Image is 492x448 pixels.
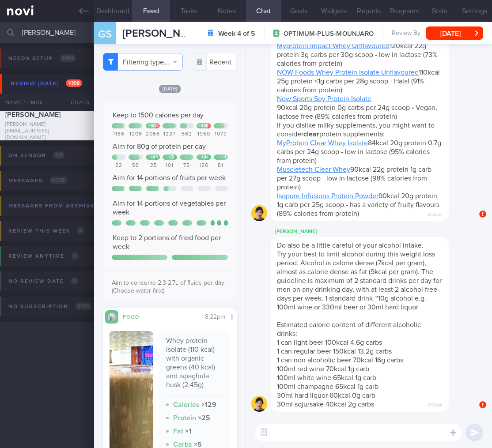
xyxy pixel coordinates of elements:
[198,414,210,422] strong: × 25
[53,151,64,159] span: 0 / 4
[197,131,211,138] div: 1950
[103,53,183,71] button: Filtering type...
[6,275,80,287] div: No review date
[166,336,223,396] div: Whey protein isolate (110 kcal) with organic greens (40 kcal) and ispaghula husk (2.45g)
[214,131,228,138] div: 1072
[284,30,374,38] span: OPTIMUM-PLUS-MOUNJARO
[168,155,175,160] div: + 21
[277,357,403,364] span: 1 can non alcoholic beer 70kcal 16g carbs
[113,112,204,119] span: Keep to 1500 calories per day
[277,339,382,346] span: 1 can light beer 100kcal 4.6g carbs
[428,209,443,218] span: 2:56pm
[277,392,375,399] span: 30ml hard liquor 60kcal 0g carb
[277,139,368,147] a: MyProtein Clear Whey Isolate
[6,150,67,162] div: On sensor
[173,401,200,408] strong: Calories
[146,162,160,169] div: 125
[199,124,209,128] div: + 450
[6,53,78,64] div: Needs setup
[159,85,181,93] span: [DATE]
[5,111,61,118] span: [PERSON_NAME]
[112,162,126,169] div: 22
[129,131,143,138] div: 1206
[9,78,84,90] div: Review [DATE]
[180,162,194,169] div: 72
[60,54,76,62] span: 0 / 104
[426,26,483,40] button: [DATE]
[277,122,435,138] span: If you dislike milky supplements, you might want to consider protein supplements:
[5,121,89,141] div: [PERSON_NAME][EMAIL_ADDRESS][DOMAIN_NAME]
[277,42,438,67] span: 120kcal 22g protein 3g carbs per 30g scoop - low in lactose (73% calories from protein)
[113,200,226,216] span: Aim for 14 portions of vegetables per week
[271,226,475,237] div: [PERSON_NAME]
[6,175,69,187] div: Messages
[205,314,225,320] span: 8:22pm
[277,95,371,102] a: Now Sports Soy Protein Isolate
[146,131,160,138] div: 2066
[303,131,319,138] strong: clear
[180,131,194,138] div: 663
[112,131,126,138] div: 1186
[214,162,228,169] div: 81
[277,104,437,120] span: 90kcal 20g protein 0g carbs per 24g scoop - Vegan, lactose free (89% calories from protein)
[277,69,419,76] a: NOW Foods Whey Protein Isolate Unflavoured
[163,131,177,138] div: 1327
[194,441,202,448] strong: × 5
[173,414,196,422] strong: Protein
[49,177,67,184] span: 0 / 278
[113,143,206,150] span: Aim for 80g of protein per day
[185,428,191,435] strong: × 1
[173,441,192,448] strong: Carbs
[201,401,216,408] strong: × 129
[277,251,442,311] span: Try your best to limit alcohol during this weight loss period. Alcohol is calorie dense (7kcal pe...
[277,383,378,390] span: 100ml champagne 65kcal 1g carb
[277,42,390,49] a: Myprotein Impact Whey Unflavoured
[277,348,392,355] span: 1 can regular beer 150kcal 13.2g carbs
[71,277,78,285] span: 0
[123,28,205,39] span: [PERSON_NAME]
[77,227,84,234] span: 0
[277,401,374,408] span: 30ml soju/sake 40kcal 2g carbs
[277,69,440,94] span: 110kcal 25g protein <1g carbs per 28g scoop - Halal (91% calories from protein)
[113,174,226,181] span: Aim for 14 portions of fruits per week
[112,280,224,294] span: Aim to consume 2.3-2.7L of fluids per day (Choose water first)
[277,192,439,217] span: 90kcal 20g protein 1g carb per 25g scoop - has a variety of fruity flavours (89% calories from pr...
[118,312,154,320] div: Food
[129,162,143,169] div: 56
[88,17,121,51] div: GS
[277,166,350,173] a: Muscletech Clear Whey
[151,155,158,160] div: + 45
[163,162,177,169] div: 101
[277,374,376,381] span: 100ml white wine 65kcal 1g carb
[197,162,211,169] div: 126
[6,250,81,262] div: Review anytime
[277,192,378,200] a: Isopure Infusions Protein Powder
[75,302,92,310] span: 0 / 106
[113,234,221,250] span: Keep to 2 portions of fried food per week
[6,225,87,237] div: Review this week
[428,400,443,408] span: 2:56pm
[66,79,82,87] span: 1 / 398
[201,155,209,160] div: + 46
[173,428,183,435] strong: Fat
[277,242,424,249] span: Do also be a little careful of your alcohol intake.
[222,155,226,160] div: + 1
[277,321,421,337] span: Estimated calorie content of different alcoholic drinks:
[148,124,158,128] div: + 566
[277,139,441,164] span: 84kcal 20g protein 0.7g carbs per 24g scoop - low in lactose (95% calories from protein)
[218,29,255,38] strong: Week 4 of 5
[392,30,420,38] span: Review By
[71,252,79,260] span: 0
[6,200,116,212] div: Messages from Archived
[277,365,369,373] span: 100ml red wine 70kcal 1g carb
[6,301,94,312] div: No subscription
[59,94,94,111] div: Chats
[277,166,431,191] span: 90kcal 22g protein 1g carb per 27g scoop - low in lactose (98% calories from protein)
